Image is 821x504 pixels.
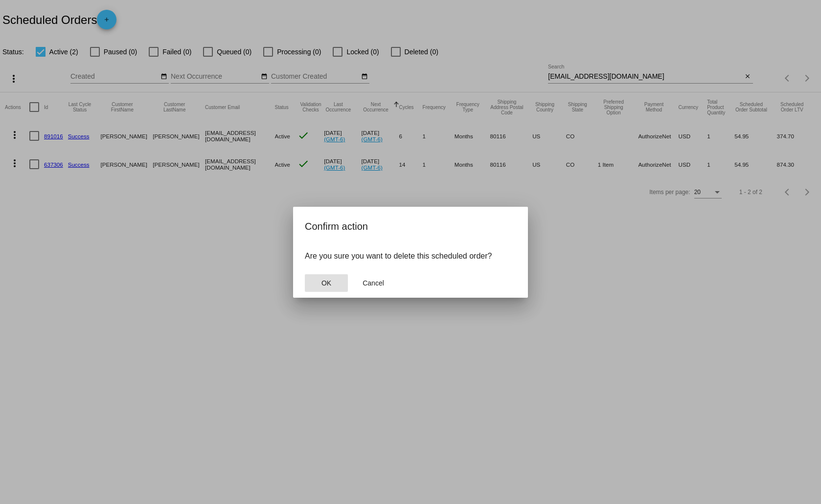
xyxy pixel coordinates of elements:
button: Close dialog [352,274,395,292]
p: Are you sure you want to delete this scheduled order? [305,252,516,261]
button: Close dialog [305,274,348,292]
h2: Confirm action [305,219,516,234]
span: Cancel [363,279,384,287]
span: OK [321,279,331,287]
